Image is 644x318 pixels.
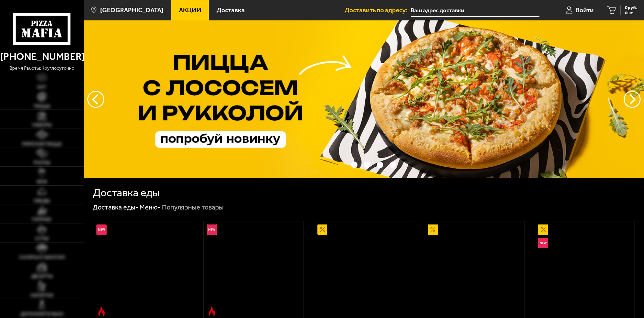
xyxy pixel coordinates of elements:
span: [GEOGRAPHIC_DATA] [100,7,163,14]
span: Римская пицца [22,142,62,147]
h1: Доставка еды [93,187,160,198]
button: точки переключения [377,162,383,168]
img: Акционный [538,224,548,235]
span: Доставить по адресу: [345,7,411,14]
span: WOK [37,180,47,184]
img: Акционный [317,224,328,235]
span: Войти [576,7,594,14]
span: 0 шт. [625,11,637,15]
span: Пицца [34,104,50,109]
span: Десерты [31,274,53,279]
img: Новинка [538,238,548,248]
button: следующий [87,91,104,108]
button: предыдущий [624,91,641,108]
a: Доставка еды- [93,203,139,211]
button: точки переключения [364,162,370,168]
span: Напитки [31,293,53,298]
span: Супы [35,236,49,241]
img: Акционный [428,224,438,235]
img: Острое блюдо [96,306,107,317]
span: Акции [179,7,201,14]
img: Острое блюдо [207,306,217,317]
img: Новинка [207,224,217,235]
a: Меню- [140,203,161,211]
span: Доставка [217,7,245,14]
span: Обеды [34,199,50,203]
button: точки переключения [338,162,345,168]
img: Новинка [96,224,107,235]
button: точки переключения [390,162,396,168]
input: Ваш адрес доставки [411,4,539,17]
button: точки переключения [351,162,357,168]
span: Салаты и закуски [19,255,65,260]
span: Хит [37,85,47,90]
span: Горячее [32,217,52,222]
span: Наборы [32,123,52,128]
span: Роллы [34,161,50,165]
div: Популярные товары [162,203,224,212]
span: Дополнительно [20,312,63,317]
span: 0 руб. [625,5,637,10]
